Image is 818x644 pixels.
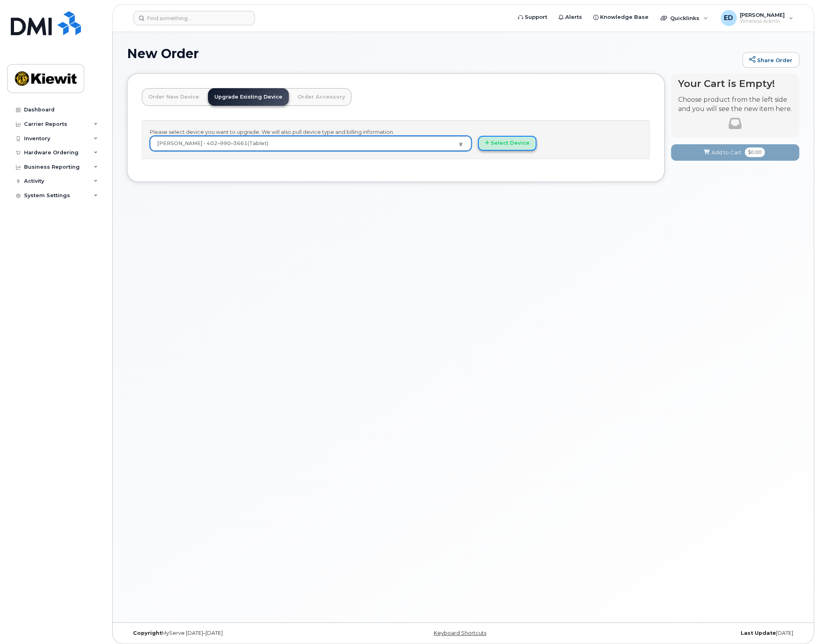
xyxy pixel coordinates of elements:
[127,630,351,636] div: MyServe [DATE]–[DATE]
[711,149,741,156] span: Add to Cart
[742,52,799,68] a: Share Order
[150,136,471,151] a: [PERSON_NAME] - 402–990–3661(Tablet)
[575,630,799,636] div: [DATE]
[745,147,765,157] span: $0.00
[678,95,792,114] p: Choose product from the left side and you will see the new item here.
[157,140,268,146] span: [PERSON_NAME] - 402–990–3661
[208,88,289,106] a: Upgrade Existing Device
[741,630,776,636] strong: Last Update
[783,609,812,638] iframe: Messenger Launcher
[127,46,738,61] h1: New Order
[133,630,162,636] strong: Copyright
[142,88,206,106] a: Order New Device
[291,88,351,106] a: Order Accessory
[671,144,799,161] button: Add to Cart $0.00
[478,136,536,151] button: Select Device
[678,78,792,89] h4: Your Cart is Empty!
[142,120,650,159] div: Please select device you want to upgrade. We will also pull device type and billing information.
[433,630,486,636] a: Keyboard Shortcuts
[248,140,268,146] span: (Tablet)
